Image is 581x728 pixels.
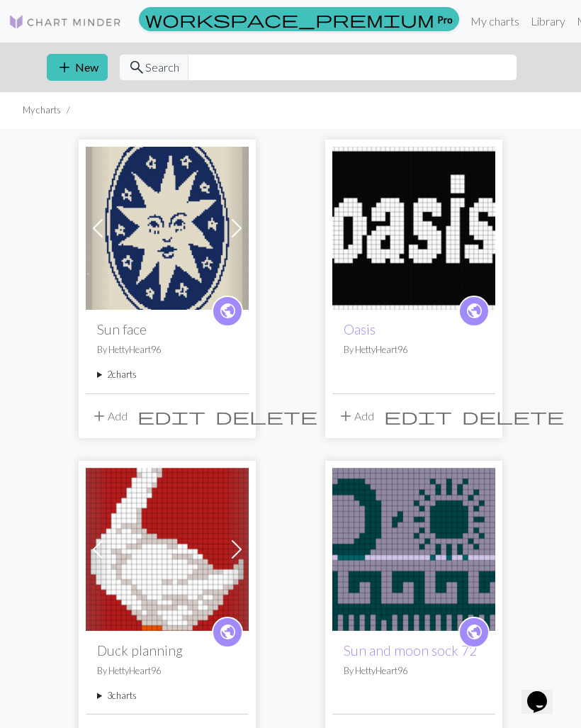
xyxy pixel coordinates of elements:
a: Sun and moon sock 72 [344,642,477,659]
a: public [458,296,490,327]
p: By HettyHeart96 [344,343,484,357]
i: public [466,618,483,646]
span: public [219,621,237,643]
i: public [466,297,483,325]
span: workspace_premium [145,9,434,29]
a: My charts [465,7,525,35]
img: Sock scheme [332,468,495,631]
img: IMG_1684.png [332,147,495,310]
i: Edit [384,408,452,425]
a: public [212,617,243,648]
a: Copy of IMG_1710.jpeg [86,220,249,233]
li: My charts [23,103,61,117]
i: public [219,618,237,646]
i: public [219,297,237,325]
p: By HettyHeart96 [97,343,237,357]
span: public [466,300,483,322]
button: Edit [379,403,457,430]
button: Delete [457,403,569,430]
img: Logo [9,13,122,30]
a: Duck planning [86,541,249,554]
summary: 3charts [97,689,237,702]
h2: Sun face [97,321,237,337]
a: public [212,296,243,327]
a: Library [525,7,571,35]
button: New [47,54,108,81]
span: add [56,57,73,77]
iframe: chat widget [521,671,567,714]
i: Edit [137,408,205,425]
p: By HettyHeart96 [344,664,484,678]
span: edit [137,406,205,426]
span: search [128,57,145,77]
a: Oasis [344,321,376,337]
a: IMG_1684.png [332,220,495,233]
img: Copy of IMG_1710.jpeg [86,147,249,310]
button: Edit [132,403,210,430]
a: Pro [139,7,459,31]
a: public [458,617,490,648]
img: Duck planning [86,468,249,631]
h2: Duck planning [97,642,237,659]
button: Add [86,403,132,430]
a: Sock scheme [332,541,495,554]
button: Delete [210,403,322,430]
span: delete [462,406,564,426]
span: delete [215,406,317,426]
span: edit [384,406,452,426]
button: Add [332,403,379,430]
summary: 2charts [97,368,237,381]
span: add [91,406,108,426]
p: By HettyHeart96 [97,664,237,678]
span: add [337,406,354,426]
span: Search [145,59,179,76]
span: public [219,300,237,322]
span: public [466,621,483,643]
